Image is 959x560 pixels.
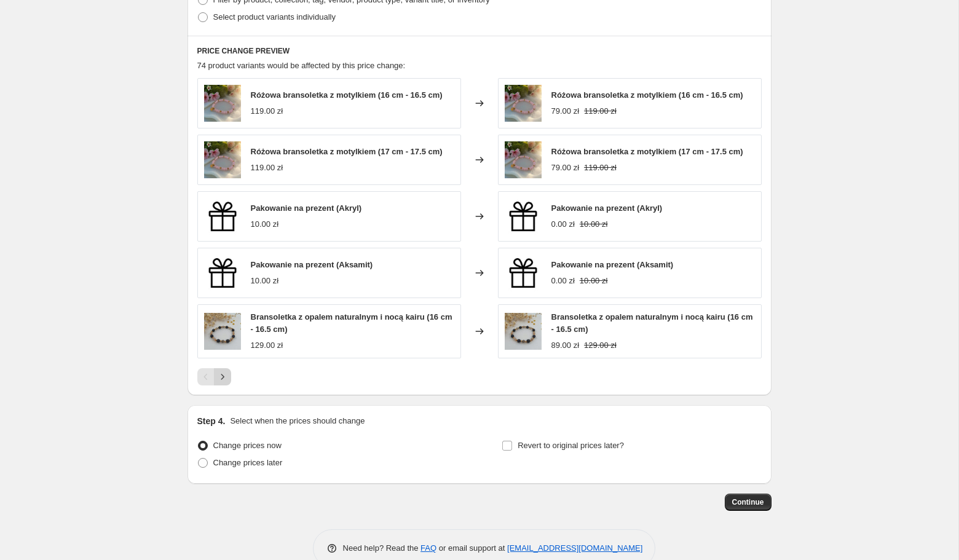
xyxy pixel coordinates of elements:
[197,368,231,385] nav: Pagination
[551,312,753,334] span: Bransoletka z opalem naturalnym i nocą kairu (16 cm - 16.5 cm)
[584,339,617,352] strike: 129.00 zł
[204,85,241,122] img: 6e5aced0b0644dbdad93a7ce4064e5fe_80x.webp
[204,198,241,235] img: images_80x.png
[197,61,406,70] span: 74 product variants would be affected by this price change:
[251,203,362,213] span: Pakowanie na prezent (Akryl)
[551,275,575,287] div: 0.00 zł
[251,312,452,334] span: Bransoletka z opalem naturalnym i nocą kairu (16 cm - 16.5 cm)
[505,85,542,122] img: 6e5aced0b0644dbdad93a7ce4064e5fe_80x.webp
[551,260,674,269] span: Pakowanie na prezent (Aksamit)
[420,543,436,553] a: FAQ
[551,162,580,174] div: 79.00 zł
[214,368,231,385] button: Next
[230,415,365,427] p: Select when the prices should change
[343,543,421,553] span: Need help? Read the
[505,141,542,178] img: 6e5aced0b0644dbdad93a7ce4064e5fe_80x.webp
[551,218,575,231] div: 0.00 zł
[251,105,283,117] div: 119.00 zł
[197,415,226,427] h2: Step 4.
[551,105,580,117] div: 79.00 zł
[725,494,772,511] button: Continue
[251,339,283,352] div: 129.00 zł
[251,218,279,231] div: 10.00 zł
[551,339,580,352] div: 89.00 zł
[251,147,443,156] span: Różowa bransoletka z motylkiem (17 cm - 17.5 cm)
[518,441,624,450] span: Revert to original prices later?
[551,90,743,100] span: Różowa bransoletka z motylkiem (16 cm - 16.5 cm)
[584,162,617,174] strike: 119.00 zł
[580,218,608,231] strike: 10.00 zł
[505,313,542,350] img: f990a2becdb64fb4926a64d8e0aa1163_80x.webp
[580,275,608,287] strike: 10.00 zł
[213,12,336,22] span: Select product variants individually
[584,105,617,117] strike: 119.00 zł
[507,543,642,553] a: [EMAIL_ADDRESS][DOMAIN_NAME]
[204,141,241,178] img: 6e5aced0b0644dbdad93a7ce4064e5fe_80x.webp
[436,543,507,553] span: or email support at
[732,497,764,507] span: Continue
[213,441,282,450] span: Change prices now
[251,260,373,269] span: Pakowanie na prezent (Aksamit)
[251,275,279,287] div: 10.00 zł
[251,162,283,174] div: 119.00 zł
[204,254,241,291] img: images_80x.png
[505,198,542,235] img: images_80x.png
[204,313,241,350] img: f990a2becdb64fb4926a64d8e0aa1163_80x.webp
[197,46,762,56] h6: PRICE CHANGE PREVIEW
[551,203,663,213] span: Pakowanie na prezent (Akryl)
[213,458,283,467] span: Change prices later
[505,254,542,291] img: images_80x.png
[251,90,443,100] span: Różowa bransoletka z motylkiem (16 cm - 16.5 cm)
[551,147,743,156] span: Różowa bransoletka z motylkiem (17 cm - 17.5 cm)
